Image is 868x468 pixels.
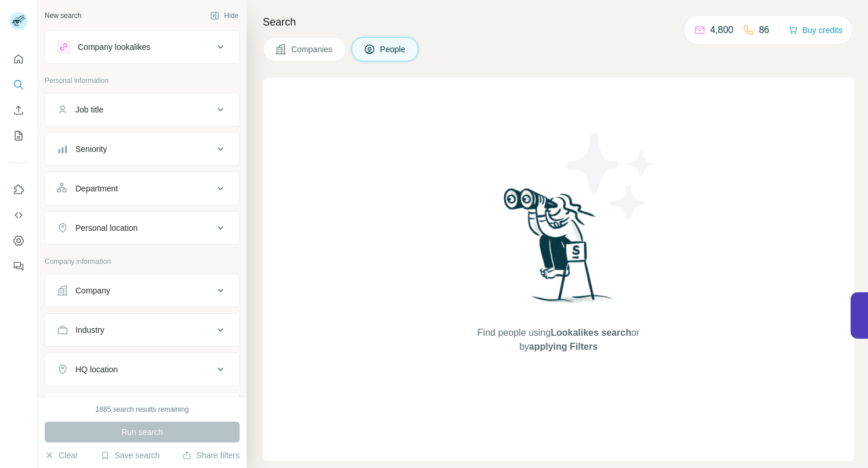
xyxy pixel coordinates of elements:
button: Clear [45,449,78,461]
div: HQ location [75,364,118,375]
div: Seniority [75,143,107,155]
button: Seniority [45,135,239,163]
img: Surfe Illustration - Stars [559,124,663,228]
div: 1885 search results remaining [96,404,189,415]
button: Company lookalikes [45,33,239,61]
span: People [380,43,407,55]
button: Personal location [45,214,239,242]
span: Find people using or by [465,326,651,354]
div: Industry [75,324,104,336]
span: Companies [291,43,334,55]
button: Enrich CSV [9,100,28,121]
p: 4,800 [710,23,733,37]
p: Personal information [45,75,240,86]
button: Use Surfe on LinkedIn [9,179,28,200]
p: Company information [45,256,240,267]
button: Share filters [182,449,240,461]
button: Hide [202,7,247,24]
button: Feedback [9,256,28,277]
button: My lists [9,125,28,146]
button: Job title [45,96,239,124]
button: Annual revenue ($) [45,395,239,423]
button: Department [45,175,239,202]
button: Buy credits [789,22,842,38]
button: Use Surfe API [9,205,28,226]
img: Surfe Illustration - Woman searching with binoculars [498,185,619,314]
div: Department [75,183,118,194]
span: applying Filters [529,342,598,351]
h4: Search [263,14,854,30]
div: New search [45,10,81,21]
div: Job title [75,104,103,115]
button: Company [45,277,239,304]
div: Company lookalikes [78,41,150,53]
span: Lookalikes search [551,328,631,338]
button: Search [9,74,28,95]
button: Industry [45,316,239,344]
div: Company [75,285,110,296]
p: 86 [759,23,769,37]
div: Personal location [75,222,138,234]
button: Dashboard [9,230,28,251]
button: HQ location [45,355,239,383]
button: Save search [100,449,160,461]
button: Quick start [9,49,28,70]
